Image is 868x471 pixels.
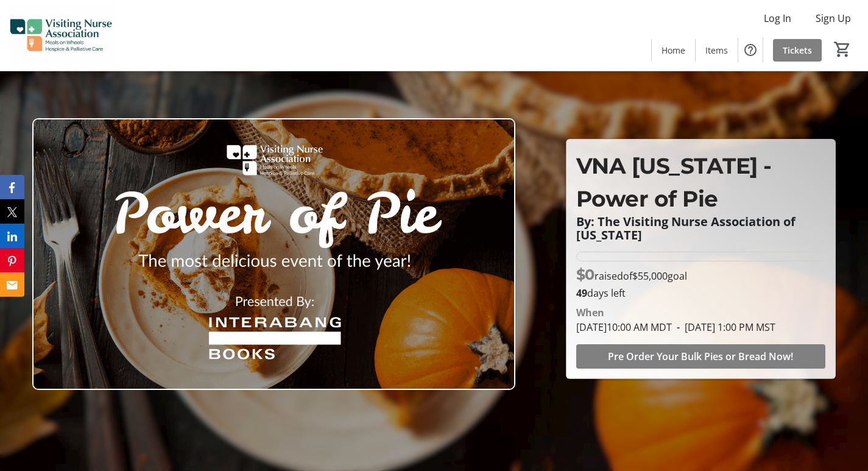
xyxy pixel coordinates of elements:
button: Cart [831,38,853,60]
span: Sign Up [816,11,851,26]
button: Sign Up [806,9,861,28]
span: Items [705,44,728,57]
div: When [576,305,604,320]
button: Help [738,38,763,62]
button: Pre Order Your Bulk Pies or Bread Now! [576,344,825,369]
span: - [672,320,685,334]
p: days left [576,286,825,300]
span: VNA [US_STATE] - Power of Pie [576,152,772,212]
img: Campaign CTA Media Photo [32,118,515,390]
span: Home [662,44,685,57]
p: By: The Visiting Nurse Association of [US_STATE] [576,215,825,242]
a: Items [696,39,738,62]
p: raised of goal [576,264,687,286]
span: Log In [764,11,791,26]
span: $0 [576,266,595,283]
a: Tickets [773,39,822,62]
span: [DATE] 1:00 PM MST [672,320,775,334]
button: Log In [754,9,801,28]
span: Tickets [783,44,812,57]
span: 49 [576,286,587,300]
span: [DATE] 10:00 AM MDT [576,320,672,334]
span: $55,000 [632,269,668,283]
a: Home [652,39,695,62]
span: Pre Order Your Bulk Pies or Bread Now! [608,349,793,364]
div: 0% of fundraising goal reached [576,252,825,261]
img: The Visiting Nurse Association of Texas's Logo [7,5,116,66]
